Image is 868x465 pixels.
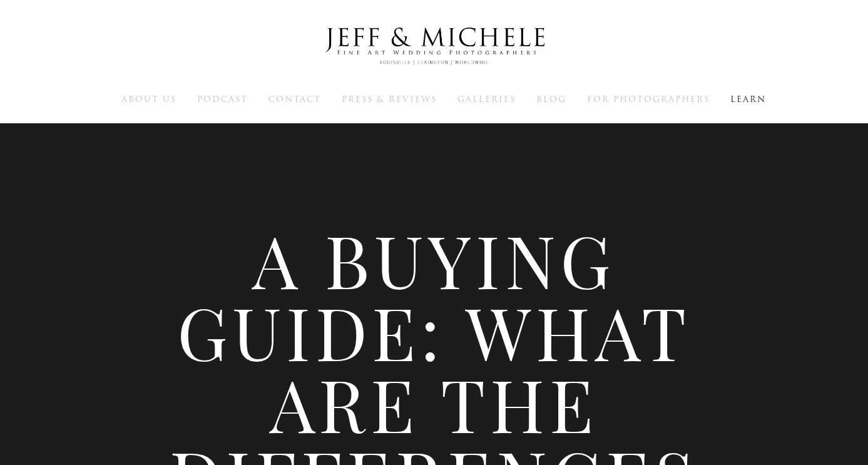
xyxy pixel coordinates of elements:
[197,93,248,105] a: Podcast
[309,16,559,77] img: Louisville Wedding Photographers - Jeff & Michele Wedding Photographers
[268,93,321,105] a: Contact
[536,93,566,105] a: Blog
[121,93,176,105] a: About Us
[342,93,437,105] a: Press & Reviews
[457,93,516,105] a: Galleries
[730,93,766,105] a: Learn
[587,93,710,105] a: For Photographers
